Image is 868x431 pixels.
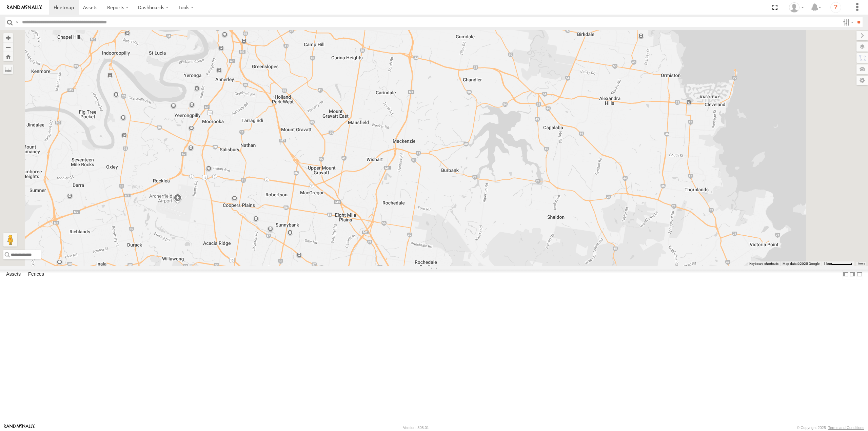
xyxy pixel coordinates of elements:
div: © Copyright 2025 - [797,426,864,430]
button: Drag Pegman onto the map to open Street View [3,233,17,247]
label: Dock Summary Table to the Left [842,270,849,279]
span: 1 km [824,262,831,266]
label: Search Filter Options [840,17,855,27]
label: Map Settings [856,76,868,85]
label: Measure [3,64,13,74]
div: Marco DiBenedetto [787,2,806,13]
a: Visit our Website [4,424,35,431]
button: Zoom in [3,33,13,42]
button: Zoom Home [3,52,13,61]
div: Version: 308.01 [403,426,429,430]
label: Assets [3,270,24,279]
label: Dock Summary Table to the Right [849,270,856,279]
i: ? [830,2,841,13]
button: Map Scale: 1 km per 59 pixels [822,261,854,266]
label: Hide Summary Table [856,270,863,279]
span: Map data ©2025 Google [783,262,820,266]
a: Terms (opens in new tab) [858,262,865,265]
a: Terms and Conditions [828,426,864,430]
label: Search Query [14,17,20,27]
button: Keyboard shortcuts [749,261,778,266]
label: Fences [25,270,47,279]
button: Zoom out [3,42,13,52]
img: rand-logo.svg [7,5,42,10]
